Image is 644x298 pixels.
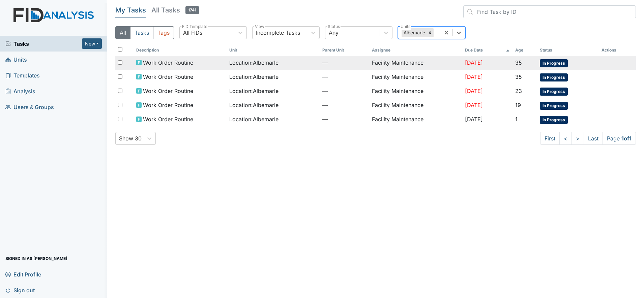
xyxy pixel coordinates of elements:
[515,88,522,94] span: 23
[5,86,35,96] span: Analysis
[256,29,300,37] div: Incomplete Tasks
[229,87,279,95] span: Location : Albemarle
[143,87,193,95] span: Work Order Routine
[465,59,483,66] span: [DATE]
[320,44,369,56] th: Toggle SortBy
[143,115,193,123] span: Work Order Routine
[515,73,522,80] span: 35
[5,40,82,48] a: Tasks
[515,102,521,108] span: 19
[465,116,483,123] span: [DATE]
[151,5,199,15] h5: All Tasks
[621,135,632,142] strong: 1 of 1
[540,73,568,81] span: In Progress
[369,44,462,56] th: Assignee
[5,54,27,65] span: Units
[402,28,426,37] div: Albemarle
[369,70,462,84] td: Facility Maintenance
[115,5,146,15] h5: My Tasks
[143,59,193,67] span: Work Order Routine
[82,38,102,49] button: New
[5,253,67,264] span: Signed in as [PERSON_NAME]
[572,132,584,145] a: >
[143,73,193,81] span: Work Order Routine
[322,101,367,109] span: —
[229,59,279,67] span: Location : Albemarle
[584,132,603,145] a: Last
[540,88,568,96] span: In Progress
[540,132,636,145] nav: task-pagination
[227,44,320,56] th: Toggle SortBy
[183,29,202,37] div: All FIDs
[465,102,483,108] span: [DATE]
[515,116,518,123] span: 1
[322,115,367,123] span: —
[369,56,462,70] td: Facility Maintenance
[5,269,41,279] span: Edit Profile
[513,44,537,56] th: Toggle SortBy
[540,116,568,124] span: In Progress
[329,29,339,37] div: Any
[115,26,130,39] button: All
[369,112,462,127] td: Facility Maintenance
[540,102,568,110] span: In Progress
[515,59,522,66] span: 35
[462,44,513,56] th: Toggle SortBy
[5,102,54,112] span: Users & Groups
[229,115,279,123] span: Location : Albemarle
[465,88,483,94] span: [DATE]
[599,44,633,56] th: Actions
[537,44,598,56] th: Toggle SortBy
[115,26,174,39] div: Type filter
[540,132,560,145] a: First
[229,101,279,109] span: Location : Albemarle
[322,59,367,67] span: —
[153,26,174,39] button: Tags
[603,132,636,145] span: Page
[322,73,367,81] span: —
[540,59,568,67] span: In Progress
[185,6,199,14] span: 1741
[119,134,142,142] div: Show 30
[134,44,227,56] th: Toggle SortBy
[559,132,572,145] a: <
[463,5,636,18] input: Find Task by ID
[118,47,122,52] input: Toggle All Rows Selected
[322,87,367,95] span: —
[229,73,279,81] span: Location : Albemarle
[369,84,462,98] td: Facility Maintenance
[130,26,153,39] button: Tasks
[143,101,193,109] span: Work Order Routine
[465,73,483,80] span: [DATE]
[369,98,462,112] td: Facility Maintenance
[5,70,40,80] span: Templates
[5,285,35,295] span: Sign out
